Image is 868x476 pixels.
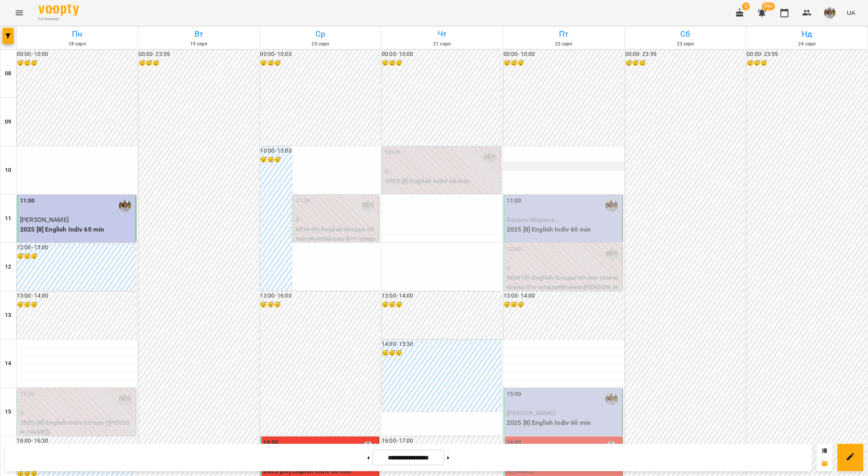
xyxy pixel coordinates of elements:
p: 2025 [8] English Indiv 60 min [507,225,621,234]
p: 2025 [8] English Indiv 60 min [385,176,499,186]
h6: 00:00 - 10:00 [504,50,623,59]
h6: 16:00 - 16:30 [17,437,136,445]
span: Бакало Марина [507,216,555,224]
h6: 24 серп [747,40,866,48]
h6: 😴😴😴 [17,59,136,68]
h6: 08 [5,69,11,78]
h6: 12:00 - 13:00 [17,243,136,252]
span: 99+ [762,2,775,10]
h6: 13:00 - 14:00 [17,292,136,300]
h6: 22 серп [504,40,623,48]
p: 2025 [8] English Indiv 60 min ([PERSON_NAME]) [20,418,134,437]
h6: 😴😴😴 [139,59,258,68]
h6: 😴😴😴 [382,59,501,68]
img: Романишин Юлія (а) [606,393,618,405]
h6: 19 серп [139,40,258,48]
label: 11:00 [296,197,311,205]
label: 16:00 [507,438,522,447]
img: Романишин Юлія (а) [606,200,618,212]
h6: 21 серп [383,40,502,48]
p: 0 [20,408,134,418]
label: 10:00 [385,148,400,157]
button: Menu [10,3,29,23]
h6: 10 [5,166,11,175]
span: [PERSON_NAME] [507,409,555,417]
h6: Чт [383,28,502,40]
img: Романишин Юлія (а) [119,393,131,405]
p: 2025 [8] English Indiv 60 min [507,418,621,428]
span: For Business [39,17,79,22]
h6: 😴😴😴 [260,59,379,68]
span: UA [847,8,855,17]
p: NEW (8) English Groups 60 min (Англійська В1+ співробітники [PERSON_NAME] - група) [507,273,621,302]
label: 11:00 [20,197,35,205]
label: 12:00 [507,245,522,254]
h6: 😴😴😴 [504,300,623,309]
h6: 😴😴😴 [382,349,501,358]
label: 15:00 [20,390,35,399]
h6: 11 [5,214,11,223]
h6: 😴😴😴 [625,59,745,68]
h6: 14 [5,359,11,368]
img: Романишин Юлія (а) [362,200,374,212]
h6: 09 [5,118,11,126]
h6: 😴😴😴 [504,59,623,68]
img: Voopty Logo [39,4,79,16]
h6: 😴😴😴 [260,300,379,309]
span: 2 [742,2,750,10]
label: 15:00 [507,390,522,399]
img: Романишин Юлія (а) [606,248,618,260]
h6: 13:00 - 16:00 [260,292,379,300]
h6: 😴😴😴 [382,300,501,309]
h6: 12 [5,263,11,271]
h6: 😴😴😴 [260,155,291,164]
h6: 13:00 - 14:00 [504,292,623,300]
img: Романишин Юлія (а) [484,151,496,163]
h6: 13 [5,311,11,320]
button: UA [843,5,858,20]
h6: Нд [747,28,866,40]
p: NEW (8) English Groups 60 min (Англійська В1+ співробітники [PERSON_NAME] - група) [296,225,378,263]
label: 16:00 [263,438,278,447]
h6: 23 серп [626,40,745,48]
p: 0 [296,215,378,225]
h6: 16:00 - 17:00 [382,437,501,445]
h6: 00:00 - 10:00 [260,50,379,59]
p: 0 [507,263,621,273]
h6: 14:00 - 15:30 [382,340,501,349]
h6: 20 серп [261,40,380,48]
h6: 00:00 - 10:00 [382,50,501,59]
img: Романишин Юлія (а) [119,200,131,212]
h6: 😴😴😴 [17,300,136,309]
h6: 😴😴😴 [17,252,136,261]
h6: 15 [5,408,11,416]
h6: Ср [261,28,380,40]
h6: 00:00 - 23:59 [625,50,745,59]
h6: 00:00 - 23:59 [747,50,866,59]
p: 0 [385,167,499,176]
h6: Пн [18,28,137,40]
label: 11:00 [507,197,522,205]
img: 2afcea6c476e385b61122795339ea15c.jpg [824,7,835,19]
h6: Вт [139,28,258,40]
h6: 18 серп [18,40,137,48]
h6: 13:00 - 14:00 [382,292,501,300]
h6: 00:00 - 23:59 [139,50,258,59]
h6: 😴😴😴 [747,59,866,68]
h6: Пт [504,28,623,40]
h6: 10:00 - 13:00 [260,147,291,155]
p: 2025 [8] English Indiv 60 min [20,225,134,234]
h6: Сб [626,28,745,40]
span: [PERSON_NAME] [20,216,69,224]
h6: 00:00 - 10:00 [17,50,136,59]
